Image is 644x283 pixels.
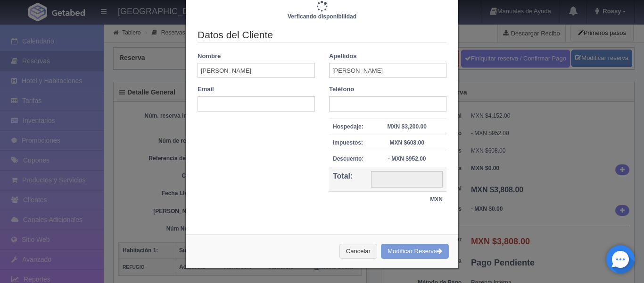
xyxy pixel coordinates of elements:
strong: MXN $608.00 [389,139,424,146]
strong: MXN [430,196,443,203]
label: Teléfono [329,85,354,94]
th: Hospedaje: [329,119,367,135]
th: Descuento: [329,151,367,167]
label: Apellidos [329,52,357,61]
b: Verficando disponibilidad [288,13,356,20]
label: Email [198,85,214,94]
th: Total: [329,167,367,192]
strong: - MXN $952.00 [388,155,426,162]
button: Cancelar [339,244,377,259]
legend: Datos del Cliente [198,28,446,43]
strong: MXN $3,200.00 [387,123,426,130]
label: Nombre [198,52,221,61]
th: Impuestos: [329,135,367,151]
